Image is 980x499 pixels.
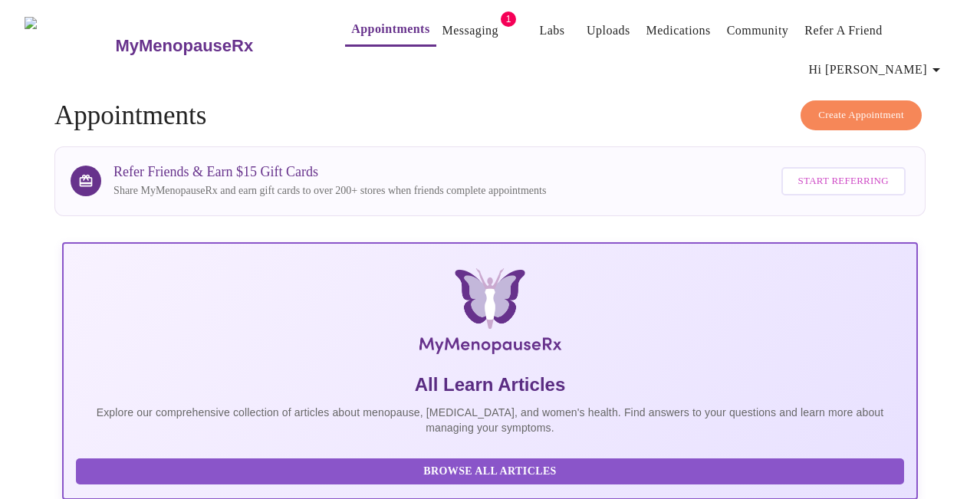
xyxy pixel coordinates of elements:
button: Hi [PERSON_NAME] [803,54,952,85]
button: Community [721,15,795,46]
button: Browse All Articles [76,458,904,485]
h3: Refer Friends & Earn $15 Gift Cards [113,164,546,180]
a: Uploads [587,20,630,41]
a: Labs [540,20,565,41]
button: Uploads [580,15,636,46]
h4: Appointments [54,100,926,131]
button: Messaging [436,15,505,46]
h3: MyMenopauseRx [115,36,253,56]
a: Browse All Articles [76,464,908,477]
p: Share MyMenopauseRx and earn gift cards to over 200+ stores when friends complete appointments [113,183,546,199]
span: 1 [501,11,516,27]
img: MyMenopauseRx Logo [205,268,776,360]
a: Community [727,20,789,41]
a: Messaging [442,20,498,41]
h5: All Learn Articles [76,373,904,397]
button: Refer a Friend [798,15,889,46]
button: Medications [640,15,717,46]
img: MyMenopauseRx Logo [25,17,113,74]
a: Appointments [351,18,429,40]
a: MyMenopauseRx [113,19,314,73]
p: Explore our comprehensive collection of articles about menopause, [MEDICAL_DATA], and women's hea... [76,405,904,435]
span: Hi [PERSON_NAME] [809,59,945,80]
span: Start Referring [798,172,889,190]
button: Start Referring [781,167,906,195]
span: Browse All Articles [91,462,889,481]
a: Start Referring [778,159,909,203]
span: Create Appointment [818,107,904,124]
button: Create Appointment [801,100,922,130]
a: Medications [646,20,711,41]
a: Refer a Friend [804,20,883,41]
button: Labs [528,15,577,46]
button: Appointments [345,14,436,47]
